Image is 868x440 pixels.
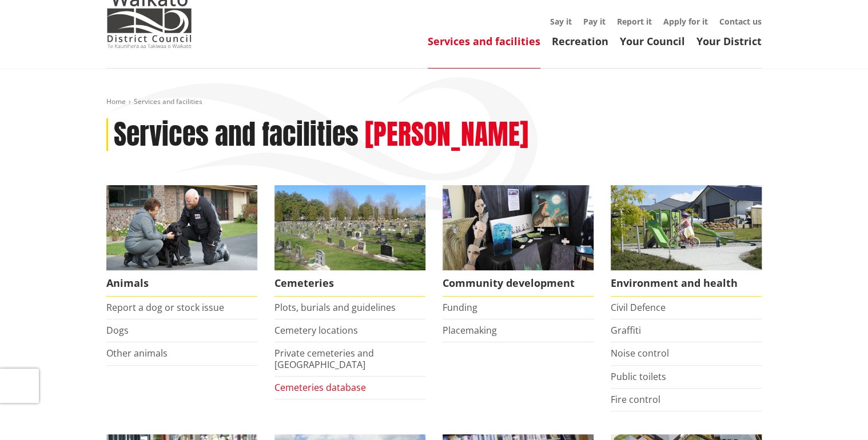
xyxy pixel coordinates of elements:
[106,270,257,297] span: Animals
[611,347,669,359] a: Noise control
[443,185,594,297] a: Matariki Travelling Suitcase Art Exhibition Community development
[815,392,857,433] iframe: Messenger Launcher
[106,97,762,107] nav: breadcrumb
[106,185,257,270] img: Animal Control
[696,34,762,48] a: Your District
[663,16,708,27] a: Apply for it
[365,118,528,151] h2: [PERSON_NAME]
[274,185,425,270] img: Huntly Cemetery
[106,324,129,337] a: Dogs
[611,270,762,297] span: Environment and health
[583,16,606,27] a: Pay it
[274,324,358,337] a: Cemetery locations
[274,301,396,314] a: Plots, burials and guidelines
[114,118,359,151] h1: Services and facilities
[106,185,257,297] a: Waikato District Council Animal Control team Animals
[134,97,202,106] span: Services and facilities
[443,301,477,314] a: Funding
[106,97,126,106] a: Home
[611,185,762,270] img: New housing in Pokeno
[106,347,168,359] a: Other animals
[443,324,497,337] a: Placemaking
[611,324,641,337] a: Graffiti
[620,34,685,48] a: Your Council
[274,347,374,370] a: Private cemeteries and [GEOGRAPHIC_DATA]
[428,34,540,48] a: Services and facilities
[443,185,594,270] img: Matariki Travelling Suitcase Art Exhibition
[611,370,666,383] a: Public toilets
[443,270,594,297] span: Community development
[719,16,762,27] a: Contact us
[274,381,366,394] a: Cemeteries database
[611,185,762,297] a: New housing in Pokeno Environment and health
[552,34,608,48] a: Recreation
[274,185,425,297] a: Huntly Cemetery Cemeteries
[611,393,660,406] a: Fire control
[106,301,224,314] a: Report a dog or stock issue
[274,270,425,297] span: Cemeteries
[611,301,666,314] a: Civil Defence
[550,16,572,27] a: Say it
[617,16,652,27] a: Report it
